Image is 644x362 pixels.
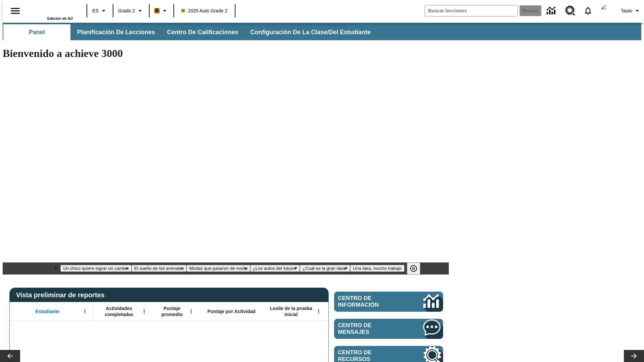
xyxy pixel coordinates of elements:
[314,306,324,316] button: Abrir menú
[118,7,135,14] span: Grado 2
[543,2,561,20] a: Centro de información
[3,24,377,40] div: Subbarra de navegación
[72,24,160,40] button: Planificación de lecciones
[139,306,149,316] button: Abrir menú
[250,265,300,272] button: Diapositiva 4 ¿Los autos del futuro?
[579,2,597,19] a: Notificaciones
[407,262,427,275] div: Pausar
[152,5,171,17] button: Boost El color de la clase es anaranjado claro. Cambiar el color de la clase.
[425,5,518,16] input: Buscar campo
[338,295,401,308] span: Centro de información
[207,308,255,314] span: Puntaje por Actividad
[186,306,196,316] button: Abrir menú
[97,305,141,317] span: Actividades completadas
[36,308,60,314] span: Estudiante
[3,23,641,40] div: Subbarra de navegación
[601,4,614,17] img: avatar image
[3,47,449,60] h1: Bienvenido a achieve 3000
[181,7,228,14] span: 2025 Auto Grade 2
[597,2,618,19] button: Escoja un nuevo avatar
[3,24,70,40] button: Panel
[115,5,147,17] button: Grado: Grado 2, Elige un grado
[186,265,250,272] button: Diapositiva 3 Modas que pasaron de moda
[29,3,73,16] a: Portada
[334,319,443,339] a: Centro de mensajes
[167,28,238,36] span: Centro de calificaciones
[267,305,316,317] span: Lexile de la prueba inicial
[156,305,188,317] span: Puntaje promedio
[624,350,644,362] button: Carrusel de lecciones, seguir
[5,1,25,21] button: Abrir el menú lateral
[407,262,420,275] button: Pausar
[561,2,579,20] a: Centro de recursos, Se abrirá en una pestaña nueva.
[245,24,376,40] button: Configuración de la clase/del estudiante
[60,265,131,272] button: Diapositiva 1 Un chico quiere lograr un cambio
[92,7,99,14] span: ES
[618,5,644,17] button: Perfil/Configuración
[29,28,45,36] span: Panel
[16,291,108,299] span: Vista preliminar de reportes
[155,6,159,15] span: B
[162,24,244,40] button: Centro de calificaciones
[131,265,186,272] button: Diapositiva 2 El sueño de los animales
[350,265,404,272] button: Diapositiva 6 Una idea, mucho trabajo
[29,2,73,20] div: Portada
[47,16,73,20] span: Edición de NJ
[80,306,90,316] button: Abrir menú
[338,322,403,336] span: Centro de mensajes
[300,265,350,272] button: Diapositiva 5 ¿Cuál es la gran idea?
[250,28,371,36] span: Configuración de la clase/del estudiante
[89,5,111,17] button: Lenguaje: ES, Selecciona un idioma
[621,7,632,14] span: Tauto
[334,292,443,312] a: Centro de información
[77,28,155,36] span: Planificación de lecciones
